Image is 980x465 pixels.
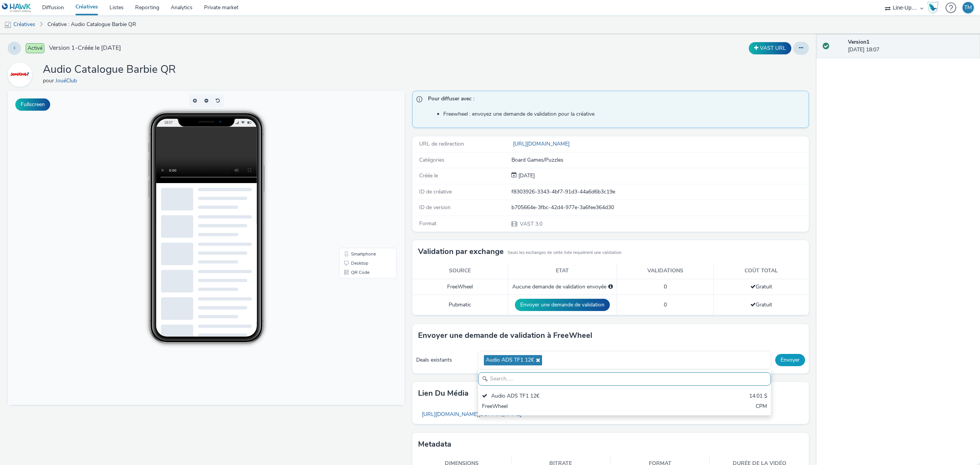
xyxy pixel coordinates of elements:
[515,299,610,311] button: Envoyer une demande de validation
[44,15,140,34] a: Créative : Audio Catalogue Barbie QR
[848,38,974,54] div: [DATE] 18:07
[664,283,667,290] span: 0
[412,279,508,295] td: FreeWheel
[343,161,368,165] span: Smartphone
[26,43,44,53] span: Activé
[418,246,504,257] h3: Validation par exchange
[519,220,542,228] span: VAST 3.0
[49,44,121,52] span: Version 1 - Créée le [DATE]
[749,392,767,401] div: 14.01 $
[775,354,805,366] button: Envoyer
[419,188,452,195] span: ID de créative
[511,140,573,147] a: [URL][DOMAIN_NAME]
[664,301,667,308] span: 0
[512,283,613,291] div: Aucune demande de validation envoyée
[418,407,525,422] a: [URL][DOMAIN_NAME][DOMAIN_NAME]
[756,403,767,411] div: CPM
[482,392,671,401] div: Audio ADS TF1 12€
[333,177,387,186] li: QR Code
[511,204,808,211] div: b705664e-3fbc-42d4-977e-3a6fee364d30
[156,29,165,34] span: 18:07
[43,62,176,77] h1: Audio Catalogue Barbie QR
[9,64,31,86] img: JouéClub
[747,42,793,54] div: Dupliquer la créative en un VAST URL
[333,168,387,177] li: Desktop
[419,204,451,211] span: ID de version
[428,95,801,105] span: Pour diffuser avec :
[517,172,535,179] span: [DATE]
[419,172,438,179] span: Créée le
[511,156,808,164] div: Board Games/Puzzles
[511,188,808,196] div: f8303926-3343-4bf7-91d3-44a6d6b3c19e
[617,263,713,279] th: Validations
[419,156,444,164] span: Catégories
[443,110,805,118] li: Freewheel : envoyez une demande de validation pour la créative
[486,357,534,363] span: Audio ADS TF1 12€
[418,439,451,450] h3: Metadata
[927,2,942,14] a: Hawk Academy
[749,42,791,54] button: VAST URL
[478,372,771,386] input: Search......
[848,38,869,46] strong: Version 1
[416,356,474,364] div: Deals existants
[343,179,362,184] span: QR Code
[714,263,809,279] th: Coût total
[2,3,31,13] img: undefined Logo
[750,301,772,308] span: Gratuit
[508,250,621,256] small: Seuls les exchanges de cette liste requièrent une validation
[15,98,50,111] button: Fullscreen
[56,77,80,84] a: JouéClub
[482,403,671,411] div: FreeWheel
[8,71,35,78] a: JouéClub
[333,159,387,168] li: Smartphone
[750,283,772,290] span: Gratuit
[418,388,469,399] h3: Lien du média
[412,263,508,279] th: Source
[419,220,436,227] span: Format
[343,170,361,175] span: Desktop
[43,77,56,84] span: pour
[508,263,617,279] th: Etat
[608,283,613,291] div: Sélectionnez un deal ci-dessous et cliquez sur Envoyer pour envoyer une demande de validation à F...
[927,2,939,14] img: Hawk Academy
[419,140,464,147] span: URL de redirection
[412,295,508,315] td: Pubmatic
[517,172,535,180] div: Création 07 octobre 2025, 18:07
[418,330,592,341] h3: Envoyer une demande de validation à FreeWheel
[964,2,972,13] div: TM
[4,21,11,29] img: mobile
